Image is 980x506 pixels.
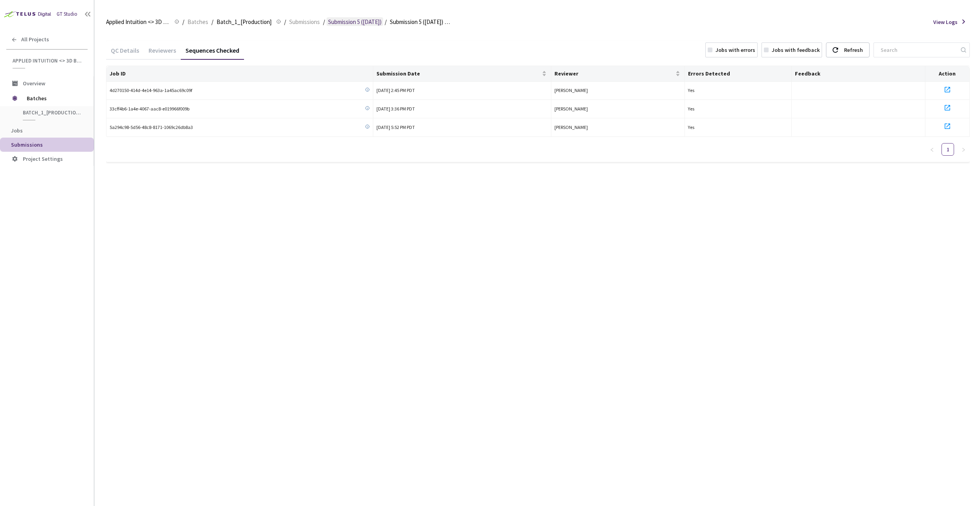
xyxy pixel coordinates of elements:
[27,90,81,106] span: Batches
[373,66,551,82] th: Submission Date
[110,124,193,131] span: 5a294c98-5d56-48c8-8171-1069c26db8a3
[961,147,966,152] span: right
[284,17,286,27] li: /
[685,66,792,82] th: Errors Detected
[23,80,45,87] span: Overview
[925,66,970,82] th: Action
[390,17,453,27] span: Submission 5 ([DATE]) QC - [DATE]
[716,46,755,54] div: Jobs with errors
[551,66,685,82] th: Reviewer
[217,17,272,27] span: Batch_1_[Production]
[323,17,325,27] li: /
[288,17,321,26] a: Submissions
[957,143,970,156] li: Next Page
[376,70,540,77] span: Submission Date
[941,143,954,156] li: 1
[844,43,863,57] div: Refresh
[554,106,588,112] span: [PERSON_NAME]
[926,143,938,156] li: Previous Page
[289,17,320,27] span: Submissions
[688,87,694,93] span: Yes
[772,46,820,54] div: Jobs with feedback
[110,87,192,94] span: 4d270150-414d-4e14-963a-1a45ac69c09f
[11,127,23,134] span: Jobs
[106,66,373,82] th: Job ID
[328,17,382,27] span: Submission 5 ([DATE])
[930,147,934,152] span: left
[942,144,954,155] a: 1
[181,46,244,60] div: Sequences Checked
[211,17,213,27] li: /
[933,18,958,26] span: View Logs
[327,17,383,26] a: Submission 5 ([DATE])
[688,106,694,112] span: Yes
[23,155,63,162] span: Project Settings
[376,106,415,112] span: [DATE] 3:36 PM PDT
[187,17,208,27] span: Batches
[876,43,960,57] input: Search
[376,87,415,93] span: [DATE] 2:45 PM PDT
[106,46,144,60] div: QC Details
[554,87,588,93] span: [PERSON_NAME]
[106,17,170,27] span: Applied Intuition <> 3D BBox - [PERSON_NAME]
[23,109,81,116] span: Batch_1_[Production]
[957,143,970,156] button: right
[688,124,694,130] span: Yes
[110,105,189,113] span: 33cff4b6-1a4e-4067-aac8-e019966f009b
[144,46,181,60] div: Reviewers
[385,17,387,27] li: /
[554,70,674,77] span: Reviewer
[376,124,415,130] span: [DATE] 5:52 PM PDT
[186,17,210,26] a: Batches
[57,11,77,18] div: GT Studio
[13,57,83,64] span: Applied Intuition <> 3D BBox - [PERSON_NAME]
[554,124,588,130] span: [PERSON_NAME]
[182,17,184,27] li: /
[11,141,43,148] span: Submissions
[926,143,938,156] button: left
[792,66,925,82] th: Feedback
[21,36,49,43] span: All Projects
